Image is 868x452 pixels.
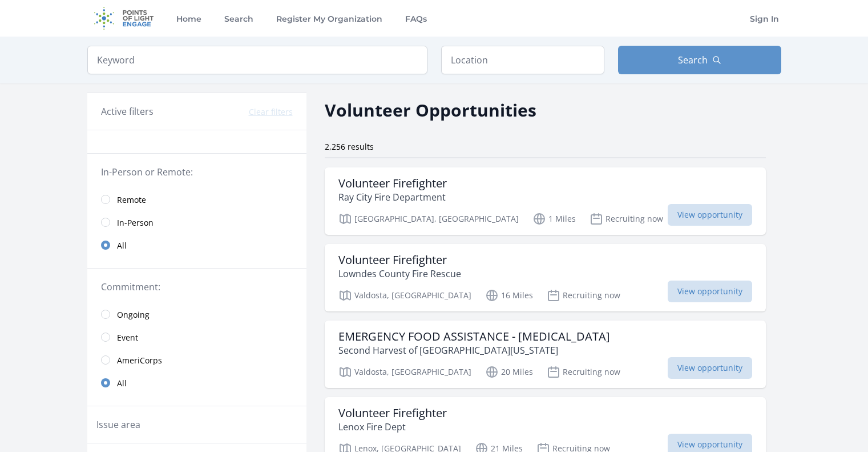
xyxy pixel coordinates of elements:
p: Recruiting now [547,365,620,379]
p: Recruiting now [547,289,620,302]
a: AmeriCorps [87,349,306,371]
span: Event [117,332,138,343]
legend: Issue area [96,418,140,431]
h3: Volunteer Firefighter [338,406,447,420]
button: Search [618,46,781,74]
p: 20 Miles [485,365,533,379]
p: 16 Miles [485,289,533,302]
a: All [87,371,306,394]
p: Second Harvest of [GEOGRAPHIC_DATA][US_STATE] [338,343,610,357]
span: View opportunity [668,281,752,302]
p: [GEOGRAPHIC_DATA], [GEOGRAPHIC_DATA] [338,212,519,226]
span: View opportunity [668,357,752,379]
p: 1 Miles [532,212,576,226]
span: Search [678,53,708,67]
h3: Volunteer Firefighter [338,253,461,267]
p: Ray City Fire Department [338,190,447,204]
a: Volunteer Firefighter Lowndes County Fire Rescue Valdosta, [GEOGRAPHIC_DATA] 16 Miles Recruiting ... [325,244,766,311]
p: Valdosta, [GEOGRAPHIC_DATA] [338,289,471,302]
a: Event [87,326,306,349]
legend: Commitment: [101,280,293,294]
h3: Volunteer Firefighter [338,177,447,190]
a: Volunteer Firefighter Ray City Fire Department [GEOGRAPHIC_DATA], [GEOGRAPHIC_DATA] 1 Miles Recru... [325,167,766,235]
a: Ongoing [87,303,306,326]
a: In-Person [87,211,306,234]
span: Remote [117,194,146,206]
span: All [117,378,127,389]
span: All [117,240,127,251]
span: In-Person [117,217,154,229]
a: Remote [87,188,306,211]
h3: Active filters [101,105,154,118]
span: View opportunity [668,204,752,226]
legend: In-Person or Remote: [101,165,293,179]
h2: Volunteer Opportunities [325,97,536,123]
input: Keyword [87,46,427,74]
p: Valdosta, [GEOGRAPHIC_DATA] [338,365,471,379]
button: Clear filters [249,106,293,118]
a: EMERGENCY FOOD ASSISTANCE - [MEDICAL_DATA] Second Harvest of [GEOGRAPHIC_DATA][US_STATE] Valdosta... [325,321,766,388]
span: 2,256 results [325,141,374,152]
a: All [87,234,306,257]
span: AmeriCorps [117,355,162,366]
p: Recruiting now [590,212,663,226]
span: Ongoing [117,309,150,321]
p: Lenox Fire Dept [338,420,447,434]
h3: EMERGENCY FOOD ASSISTANCE - [MEDICAL_DATA] [338,330,610,343]
input: Location [441,46,604,74]
p: Lowndes County Fire Rescue [338,267,461,281]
